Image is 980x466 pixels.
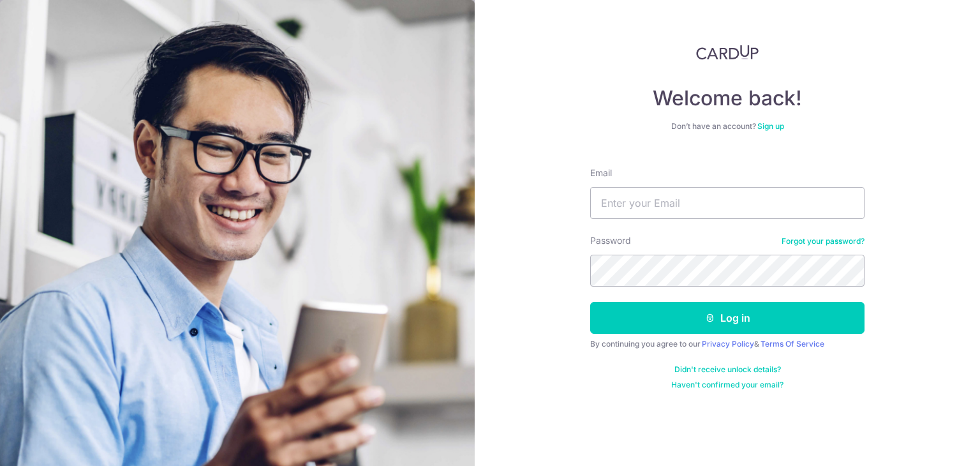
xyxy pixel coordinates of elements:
[671,380,783,390] a: Haven't confirmed your email?
[590,187,865,219] input: Enter your Email
[782,236,865,246] a: Forgot your password?
[590,339,865,349] div: By continuing you agree to our &
[761,339,824,349] a: Terms Of Service
[590,167,612,179] label: Email
[590,86,865,111] h4: Welcome back!
[590,121,865,132] div: Don’t have an account?
[757,121,784,131] a: Sign up
[674,365,781,375] a: Didn't receive unlock details?
[696,45,759,60] img: CardUp Logo
[590,234,631,247] label: Password
[702,339,754,349] a: Privacy Policy
[590,302,865,334] button: Log in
